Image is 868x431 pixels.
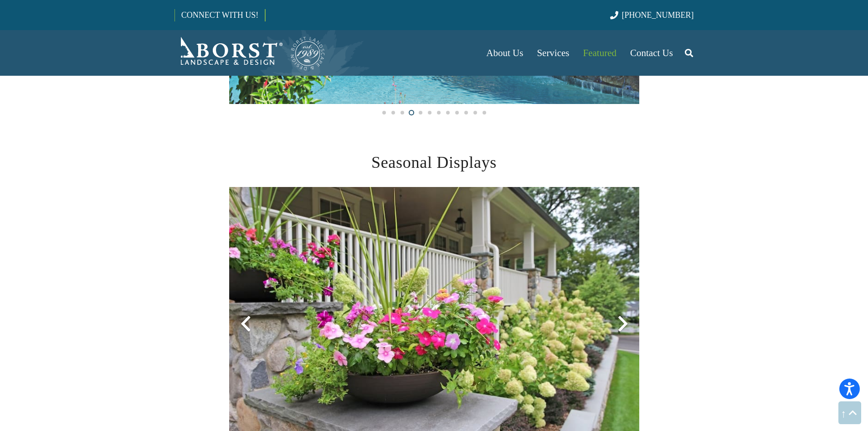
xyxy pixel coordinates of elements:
[630,47,673,58] span: Contact Us
[623,30,680,76] a: Contact Us
[229,150,639,175] h2: Seasonal Displays
[583,47,616,58] span: Featured
[576,30,623,76] a: Featured
[175,35,326,71] a: Borst-Logo
[537,47,569,58] span: Services
[622,10,694,20] span: [PHONE_NUMBER]
[680,42,698,64] a: Search
[610,10,693,20] a: [PHONE_NUMBER]
[530,30,576,76] a: Services
[175,4,265,26] a: CONNECT WITH US!
[486,47,523,58] span: About Us
[479,30,530,76] a: About Us
[838,401,861,424] a: Back to top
